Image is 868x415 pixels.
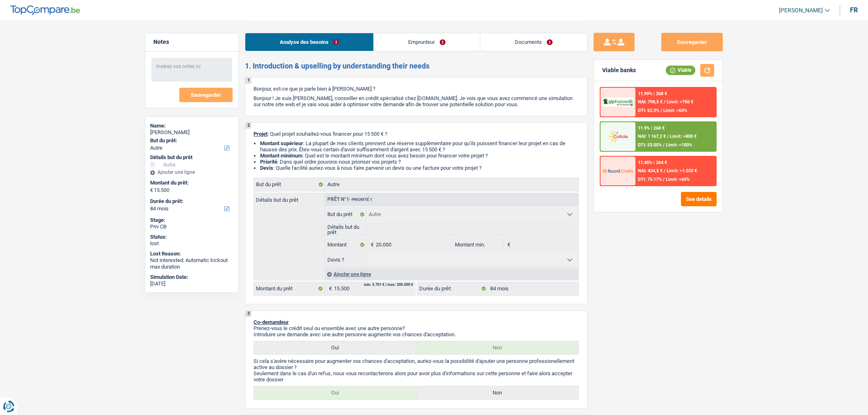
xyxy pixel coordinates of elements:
label: Non [416,341,579,354]
p: Si cela s'avère nécessaire pour augmenter vos chances d'acceptation, auriez-vous la possibilité d... [254,358,579,370]
label: Montant du prêt [254,282,325,295]
span: € [367,238,376,251]
div: fr [850,6,858,14]
div: Détails but du prêt [150,154,233,161]
span: DTI: 75.17% [638,177,662,182]
span: Co-demandeur [254,319,289,325]
span: NAI: 1 167,2 € [638,134,666,139]
div: 3 [245,311,251,317]
span: / [663,177,665,182]
label: But du prêt [254,178,325,191]
div: 11.99% | 268 € [638,91,667,96]
p: Bonjour ! Je suis [PERSON_NAME], conseiller en crédit spécialisé chez [DOMAIN_NAME]. Je vois que ... [254,95,579,107]
button: Sauvegarder [661,33,723,51]
div: Simulation Date: [150,274,233,280]
div: Name: [150,123,233,129]
span: Limit: >1.033 € [667,168,697,173]
div: Viable banks [602,67,636,74]
div: 11.45% | 264 € [638,160,667,165]
span: / [664,168,665,173]
div: lost [150,240,233,247]
div: 2 [245,123,251,129]
span: NAI: 434,5 € [638,168,662,173]
label: Non [416,386,579,399]
img: AlphaCredit [603,98,633,107]
div: Status: [150,234,233,240]
span: NAI: 798,5 € [638,99,662,105]
a: Emprunteur [374,33,480,51]
li: : La plupart de mes clients prennent une réserve supplémentaire pour qu'ils puissent financer leu... [260,140,579,153]
div: Priv CB [150,223,233,230]
div: min: 3.701 € / max: 200.000 € [364,283,413,287]
div: Ajouter une ligne [150,169,233,175]
button: Sauvegarder [179,88,233,102]
p: Seulement dans le cas d'un refus, nous vous recontacterons alors pour avoir plus d'informations s... [254,370,579,383]
img: TopCompare Logo [10,5,80,15]
p: Introduire une demande avec une autre personne augmente vos chances d'acceptation. [254,331,579,337]
label: But du prêt: [150,137,232,144]
button: See details [681,192,717,206]
span: € [503,238,512,251]
strong: Montant supérieur [260,140,303,146]
span: DTI: 62.3% [638,108,659,113]
span: Limit: >750 € [667,99,693,105]
label: Montant min. [453,238,503,251]
label: Devis ? [325,253,367,267]
span: Limit: <100% [666,142,692,148]
strong: Montant minimum [260,153,302,159]
div: Viable [666,66,695,75]
div: Prêt n°1 [325,197,375,202]
span: Sauvegarder [191,92,221,98]
span: € [325,282,334,295]
p: : Quel projet souhaitez-vous financer pour 15 500 € ? [254,131,579,137]
label: Oui [254,386,416,399]
div: Ajouter une ligne [325,268,578,280]
label: Montant du prêt: [150,180,232,186]
span: - Priorité 1 [349,197,372,202]
label: Détails but du prêt [254,193,325,203]
div: Lost Reason: [150,251,233,257]
img: Record Credits [603,163,633,178]
h5: Notes [153,39,230,46]
span: DTI: 53.05% [638,142,662,148]
h2: 1. Introduction & upselling by understanding their needs [245,62,587,71]
label: Détails but du prêt [325,223,367,236]
span: / [667,134,669,139]
p: Prenez-vous le crédit seul ou ensemble avec une autre personne? [254,325,579,331]
div: 1 [245,78,251,84]
label: Oui [254,341,416,354]
span: Devis [260,165,273,171]
span: Limit: >800 € [670,134,697,139]
a: Documents [480,33,587,51]
a: Analyse des besoins [245,33,373,51]
span: Limit: <60% [663,108,687,113]
label: Montant [325,238,367,251]
span: / [663,142,665,148]
div: Not interested: Automatic kickout max duration [150,257,233,270]
label: Durée du prêt: [417,282,488,295]
img: Cofidis [603,129,633,144]
li: : Quel est le montant minimum dont vous avez besoin pour financer votre projet ? [260,153,579,159]
div: 11.9% | 268 € [638,125,665,131]
div: Stage: [150,217,233,223]
div: [PERSON_NAME] [150,129,233,136]
span: Projet [254,131,267,137]
div: [DATE] [150,280,233,287]
li: : Quelle facilité auriez-vous à nous faire parvenir un devis ou une facture pour votre projet ? [260,165,579,171]
li: : Dans quel ordre pouvons-nous prioriser vos projets ? [260,159,579,165]
label: Durée du prêt: [150,198,232,205]
strong: Priorité [260,159,277,165]
span: [PERSON_NAME] [779,7,823,14]
span: Limit: <65% [666,177,690,182]
span: / [664,99,665,105]
a: [PERSON_NAME] [772,4,830,17]
span: / [660,108,662,113]
span: € [150,187,153,194]
p: Bonjour, est-ce que je parle bien à [PERSON_NAME] ? [254,86,579,92]
label: But du prêt [325,208,367,221]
